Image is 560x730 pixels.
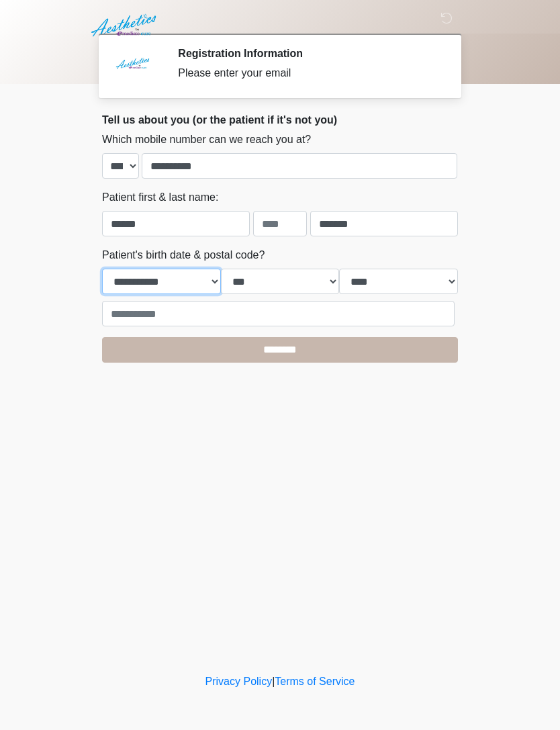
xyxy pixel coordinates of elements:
img: Aesthetics by Emediate Cure Logo [89,10,162,41]
h2: Tell us about you (or the patient if it's not you) [102,113,458,126]
a: Privacy Policy [205,676,273,687]
a: | [272,676,275,687]
h2: Registration Information [178,47,438,60]
div: Please enter your email [178,65,438,81]
label: Patient first & last name: [102,189,218,206]
label: Which mobile number can we reach you at? [102,132,311,148]
label: Patient's birth date & postal code? [102,247,265,263]
a: Terms of Service [275,676,355,687]
img: Agent Avatar [112,47,152,87]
